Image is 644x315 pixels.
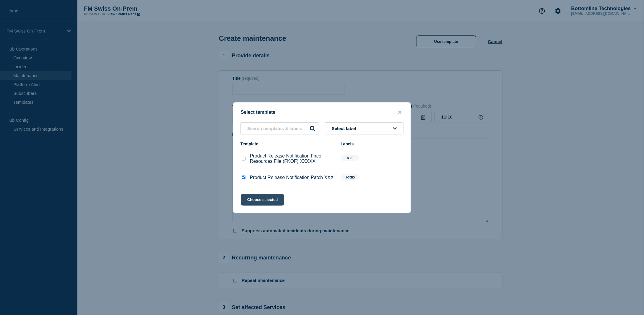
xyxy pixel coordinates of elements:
div: Labels [341,142,404,146]
span: Hotfix [341,174,359,181]
div: Select template [233,110,411,115]
input: Product Release Notification Patch XXX checkbox [242,176,245,179]
div: Template [240,142,335,146]
p: Product Release Notification Patch XXX [250,175,334,180]
button: Choose selected [241,194,284,206]
input: Product Release Notification Firco Resources File (FKOF) XXXXX checkbox [242,157,245,160]
input: Search templates & labels [240,122,319,134]
span: Select label [332,126,359,131]
button: Select label [325,122,404,134]
p: Product Release Notification Firco Resources File (FKOF) XXXXX [250,153,335,164]
button: close button [396,110,403,115]
span: FKOF [341,155,359,161]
